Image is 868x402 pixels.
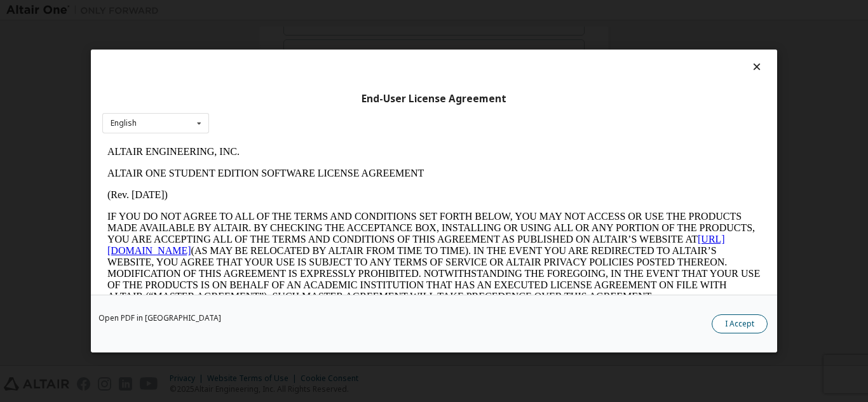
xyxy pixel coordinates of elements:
p: IF YOU DO NOT AGREE TO ALL OF THE TERMS AND CONDITIONS SET FORTH BELOW, YOU MAY NOT ACCESS OR USE... [5,70,658,161]
a: Open PDF in [GEOGRAPHIC_DATA] [98,314,221,322]
a: [URL][DOMAIN_NAME] [5,93,623,115]
div: End-User License Agreement [102,93,766,105]
p: ALTAIR ONE STUDENT EDITION SOFTWARE LICENSE AGREEMENT [5,27,658,38]
div: English [111,119,137,127]
p: This Altair One Student Edition Software License Agreement (“Agreement”) is between Altair Engine... [5,171,658,217]
p: (Rev. [DATE]) [5,48,658,60]
p: ALTAIR ENGINEERING, INC. [5,5,658,17]
button: I Accept [712,314,768,333]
